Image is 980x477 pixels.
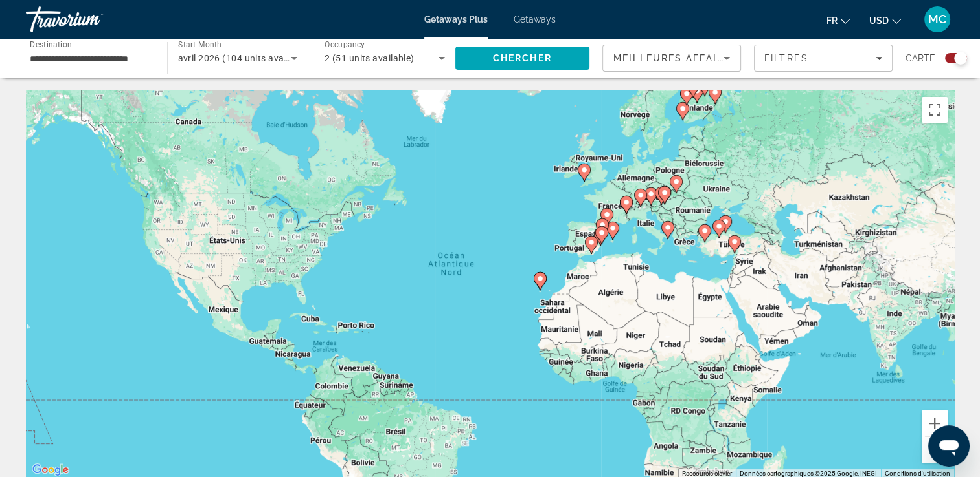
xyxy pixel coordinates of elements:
[826,16,838,26] span: fr
[869,11,901,30] button: Change currency
[826,11,850,30] button: Change language
[178,40,222,49] span: Start Month
[455,47,590,70] button: Search
[178,53,310,63] span: avril 2026 (104 units available)
[325,53,415,63] span: 2 (51 units available)
[26,3,155,36] a: Travorium
[906,49,935,67] span: Carte
[613,53,738,63] span: Meilleures affaires
[325,40,365,49] span: Occupancy
[493,53,552,63] span: Chercher
[920,6,954,33] button: User Menu
[869,16,889,26] span: USD
[885,470,950,477] a: Conditions d'utilisation (s'ouvre dans un nouvel onglet)
[613,50,730,66] mat-select: Sort by
[922,410,948,436] button: Zoom avant
[740,470,877,477] span: Données cartographiques ©2025 Google, INEGI
[928,425,970,467] iframe: Bouton de lancement de la fenêtre de messagerie
[764,53,808,63] span: Filtres
[424,14,488,25] a: Getaways Plus
[922,97,948,123] button: Passer en plein écran
[30,39,72,48] span: Destination
[30,51,150,67] input: Select destination
[514,14,556,25] a: Getaways
[928,13,946,26] span: MC
[922,437,948,463] button: Zoom arrière
[754,45,893,72] button: Filters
